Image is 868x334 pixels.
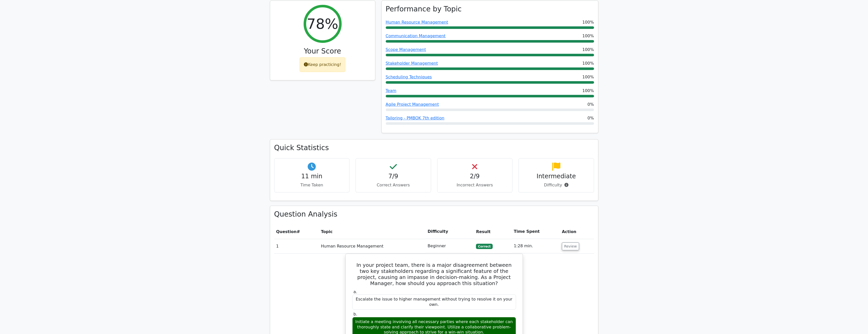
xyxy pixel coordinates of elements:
a: Tailoring - PMBOK 7th edition [386,116,445,120]
h3: Performance by Topic [386,5,462,13]
span: 100% [582,60,594,66]
span: 0% [587,115,594,121]
th: Topic [319,224,426,239]
a: Team [386,88,396,93]
td: 1:28 min. [512,239,560,253]
th: # [274,224,319,239]
h3: Question Analysis [274,210,594,219]
p: Difficulty [523,182,590,188]
span: b. [354,312,357,317]
a: Human Resource Management [386,20,448,25]
h2: 78% [307,15,338,32]
span: 100% [582,19,594,25]
h4: Intermediate [523,173,590,180]
a: Stakeholder Management [386,61,438,66]
span: 100% [582,33,594,39]
a: Communication Management [386,33,446,38]
p: Time Taken [279,182,345,188]
span: 100% [582,88,594,94]
h4: 7/9 [360,173,427,180]
span: Question [276,229,297,234]
h4: 2/9 [441,173,508,180]
p: Correct Answers [360,182,427,188]
a: Scheduling Techniques [386,75,432,79]
th: Action [560,224,594,239]
td: 1 [274,239,319,253]
td: Human Resource Management [319,239,426,253]
div: Keep practicing! [300,57,345,72]
a: Agile Project Management [386,102,439,107]
div: Escalate the issue to higher management without trying to resolve it on your own. [352,294,516,310]
span: a. [354,289,357,294]
span: 0% [587,101,594,108]
span: 100% [582,74,594,80]
button: Review [562,242,579,250]
th: Result [474,224,512,239]
a: Scope Management [386,47,426,52]
h3: Your Score [274,47,371,56]
span: 100% [582,47,594,53]
span: Correct [476,244,492,249]
td: Beginner [426,239,474,253]
h4: 11 min [279,173,345,180]
h3: Quick Statistics [274,144,594,152]
th: Time Spent [512,224,560,239]
th: Difficulty [426,224,474,239]
p: Incorrect Answers [441,182,508,188]
h5: In your project team, there is a major disagreement between two key stakeholders regarding a sign... [352,262,516,286]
